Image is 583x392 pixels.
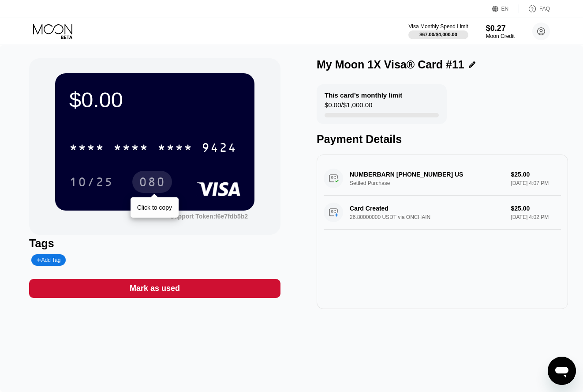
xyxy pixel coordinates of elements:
[202,142,237,156] div: 9424
[486,24,515,33] div: $0.27
[29,237,280,250] div: Tags
[139,176,165,190] div: 080
[325,101,372,113] div: $0.00 / $1,000.00
[325,91,402,99] div: This card’s monthly limit
[486,24,515,39] div: $0.27Moon Credit
[419,32,457,37] div: $67.00 / $4,000.00
[501,6,509,12] div: EN
[137,204,172,211] div: Click to copy
[539,6,550,12] div: FAQ
[132,171,172,193] div: 080
[69,176,113,190] div: 10/25
[63,171,120,193] div: 10/25
[492,4,519,13] div: EN
[408,23,468,39] div: Visa Monthly Spend Limit$67.00/$4,000.00
[170,213,248,220] div: Support Token:f6e7fdb5b2
[486,33,515,39] div: Moon Credit
[170,213,248,220] div: Support Token: f6e7fdb5b2
[37,257,60,263] div: Add Tag
[31,254,66,266] div: Add Tag
[130,283,180,294] div: Mark as used
[548,357,576,385] iframe: Button to launch messaging window
[317,133,568,146] div: Payment Details
[317,58,464,71] div: My Moon 1X Visa® Card #11
[408,23,468,30] div: Visa Monthly Spend Limit
[519,4,550,13] div: FAQ
[29,279,280,298] div: Mark as used
[69,87,240,112] div: $0.00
